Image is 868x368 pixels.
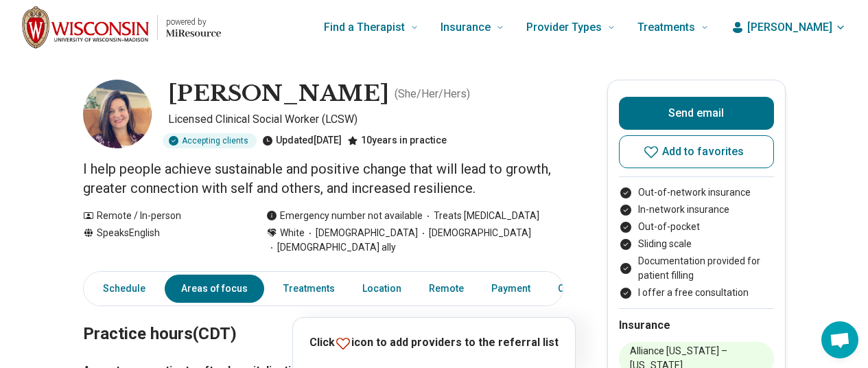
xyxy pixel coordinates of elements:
[168,80,389,108] h1: [PERSON_NAME]
[423,209,539,223] span: Treats [MEDICAL_DATA]
[280,226,305,240] span: White
[421,275,472,303] a: Remote
[483,275,539,303] a: Payment
[418,226,531,240] span: [DEMOGRAPHIC_DATA]
[747,19,832,36] span: [PERSON_NAME]
[550,275,618,303] a: Credentials
[324,18,405,37] span: Find a Therapist
[395,86,470,102] p: ( She/Her/Hers )
[619,185,774,200] li: Out-of-network insurance
[165,275,264,303] a: Areas of focus
[83,226,239,255] div: Speaks English
[347,133,447,148] div: 10 years in practice
[262,133,342,148] div: Updated [DATE]
[266,209,423,223] div: Emergency number not available
[163,133,257,148] div: Accepting clients
[637,18,695,37] span: Treatments
[731,19,846,36] button: [PERSON_NAME]
[166,16,221,27] p: powered by
[619,286,774,300] li: I offer a free consultation
[619,237,774,251] li: Sliding scale
[619,220,774,234] li: Out-of-pocket
[83,159,563,198] p: I help people achieve sustainable and positive change that will lead to growth, greater connectio...
[83,290,563,346] h2: Practice hours (CDT)
[619,317,774,334] h2: Insurance
[275,275,343,303] a: Treatments
[86,275,154,303] a: Schedule
[821,321,858,358] div: Open chat
[83,80,152,148] img: Zoë Whaley, Licensed Clinical Social Worker (LCSW)
[83,209,239,223] div: Remote / In-person
[619,254,774,283] li: Documentation provided for patient filling
[619,185,774,300] ul: Payment options
[305,226,418,240] span: [DEMOGRAPHIC_DATA]
[441,18,491,37] span: Insurance
[309,334,559,352] p: Click icon to add providers to the referral list
[354,275,410,303] a: Location
[619,97,774,130] button: Send email
[619,203,774,217] li: In-network insurance
[22,5,221,49] a: Home page
[619,135,774,168] button: Add to favorites
[266,240,396,255] span: [DEMOGRAPHIC_DATA] ally
[168,111,563,128] p: Licensed Clinical Social Worker (LCSW)
[526,18,602,37] span: Provider Types
[662,146,744,157] span: Add to favorites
